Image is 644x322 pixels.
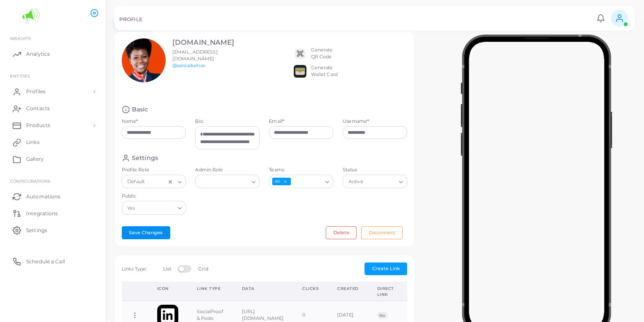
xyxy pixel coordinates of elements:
label: Username [343,118,369,125]
span: Profiles [26,88,46,95]
a: Gallery [6,151,99,168]
h4: Settings [132,154,158,162]
div: Search for option [122,175,186,188]
span: ENTITIES [10,73,30,78]
div: Clicks [302,286,319,292]
div: Created [337,286,359,292]
span: Links Type: [122,266,147,272]
span: Configurations [10,179,50,184]
label: List [163,266,171,273]
a: Integrations [6,205,99,222]
a: Settings [6,222,99,238]
button: Clear Selected [167,178,173,185]
div: Search for option [269,175,333,188]
a: Automations [6,188,99,205]
img: apple-wallet.png [294,65,306,78]
span: Contacts [26,105,50,112]
div: Search for option [343,175,407,188]
h3: [DOMAIN_NAME] [172,38,235,47]
span: All [272,178,290,186]
label: Grid [198,266,208,273]
input: Search for option [137,203,174,213]
label: Email [269,118,284,125]
div: Icon [157,286,178,292]
div: Direct Link [377,286,394,297]
label: Admin Role [195,167,260,173]
a: Analytics [6,46,99,62]
a: @soniadumas [172,62,205,68]
button: Delete [326,226,357,239]
label: Status [343,167,407,173]
span: Schedule a Call [26,258,65,265]
button: Create Link [365,262,407,275]
div: Data [242,286,284,292]
span: INSIGHTS [10,36,31,41]
div: Generate QR Code [311,47,333,60]
button: Deselect All [282,179,288,184]
span: Gallery [26,155,44,163]
span: Active [347,178,364,187]
div: Generate Wallet Card [311,65,338,78]
span: Default [126,178,146,187]
span: Automations [26,193,60,200]
div: Search for option [122,201,186,214]
span: Create Link [372,265,400,271]
h4: Basic [132,106,148,114]
th: Action [122,282,148,301]
span: [EMAIL_ADDRESS][DOMAIN_NAME] [172,49,218,62]
div: Search for option [195,175,260,188]
span: No [377,312,388,319]
img: qr2.png [294,47,306,60]
a: Schedule a Call [6,253,99,270]
label: Public [122,193,186,200]
span: Yes [126,204,137,213]
span: Analytics [26,50,50,58]
label: Profile Role [122,167,186,173]
span: Links [26,138,40,146]
input: Search for option [147,177,166,187]
span: Settings [26,227,47,234]
span: Integrations [26,210,58,217]
a: Links [6,134,99,151]
input: Search for option [292,177,322,187]
button: Save Changes [122,226,170,239]
label: Name [122,118,138,125]
a: Contacts [6,100,99,117]
span: Products [26,122,50,129]
img: logo [8,8,54,24]
div: Link Type [197,286,223,292]
button: Disconnect [361,226,402,239]
label: Bio [195,118,260,125]
h5: PROFILE [119,16,142,22]
input: Search for option [199,177,248,187]
input: Search for option [365,177,396,187]
label: Teams [269,167,333,173]
a: Products [6,117,99,134]
a: Profiles [6,83,99,100]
